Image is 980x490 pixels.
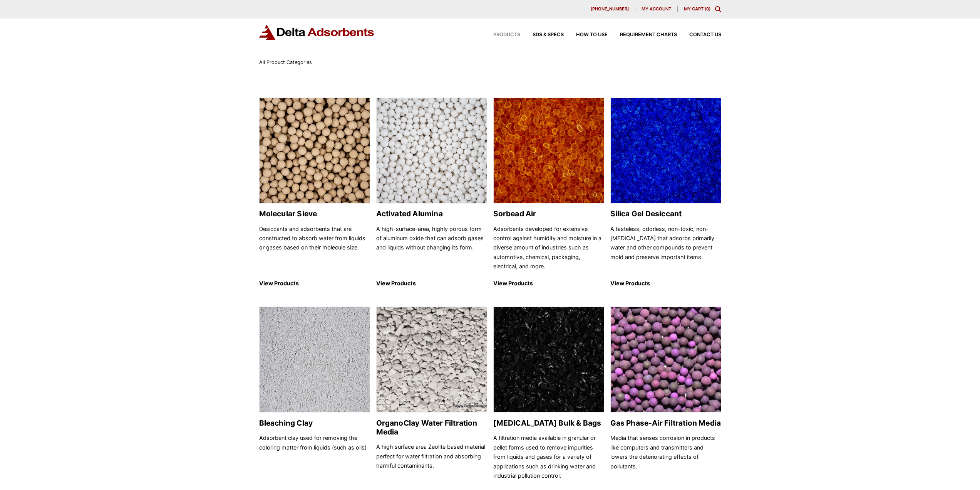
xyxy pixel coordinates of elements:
h2: OrganoClay Water Filtration Media [376,419,487,436]
p: A high-surface-area, highly porous form of aluminum oxide that can adsorb gases and liquids witho... [376,224,487,271]
img: OrganoClay Water Filtration Media [377,307,487,413]
span: All Product Categories [259,59,312,65]
a: [PHONE_NUMBER] [585,6,635,12]
img: Activated Carbon Bulk & Bags [494,307,604,413]
a: Silica Gel Desiccant Silica Gel Desiccant A tasteless, odorless, non-toxic, non-[MEDICAL_DATA] th... [610,98,721,288]
p: View Products [259,279,370,288]
p: Desiccants and adsorbents that are constructed to absorb water from liquids or gases based on the... [259,224,370,271]
span: 0 [706,6,709,12]
p: Adsorbents developed for extensive control against humidity and moisture in a diverse amount of i... [493,224,604,271]
p: Media that senses corrosion in products like computers and transmitters and lowers the deteriorat... [610,433,721,480]
img: Bleaching Clay [260,307,370,413]
span: SDS & SPECS [533,32,564,37]
h2: Bleaching Clay [259,419,370,428]
h2: [MEDICAL_DATA] Bulk & Bags [493,419,604,428]
p: Adsorbent clay used for removing the coloring matter from liquids (such as oils) [259,433,370,480]
img: Delta Adsorbents [259,25,375,40]
h2: Gas Phase-Air Filtration Media [610,419,721,428]
span: Products [493,32,520,37]
p: View Products [376,279,487,288]
a: My Cart (0) [684,6,710,12]
span: [PHONE_NUMBER] [591,7,629,11]
p: A filtration media available in granular or pellet forms used to remove impurities from liquids a... [493,433,604,480]
p: View Products [610,279,721,288]
img: Molecular Sieve [260,98,370,204]
h2: Silica Gel Desiccant [610,209,721,218]
img: Activated Alumina [377,98,487,204]
a: How to Use [564,32,608,37]
a: Requirement Charts [608,32,677,37]
img: Gas Phase-Air Filtration Media [611,307,721,413]
span: Contact Us [689,32,721,37]
h2: Activated Alumina [376,209,487,218]
a: Contact Us [677,32,721,37]
span: My account [642,7,671,11]
p: A high surface area Zeolite based material perfect for water filtration and absorbing harmful con... [376,442,487,480]
div: Toggle Modal Content [715,6,721,12]
p: View Products [493,279,604,288]
span: How to Use [576,32,608,37]
h2: Sorbead Air [493,209,604,218]
a: Activated Alumina Activated Alumina A high-surface-area, highly porous form of aluminum oxide tha... [376,98,487,288]
img: Silica Gel Desiccant [611,98,721,204]
h2: Molecular Sieve [259,209,370,218]
a: Products [481,32,520,37]
a: My account [635,6,678,12]
span: Requirement Charts [620,32,677,37]
p: A tasteless, odorless, non-toxic, non-[MEDICAL_DATA] that adsorbs primarily water and other compo... [610,224,721,271]
a: Molecular Sieve Molecular Sieve Desiccants and adsorbents that are constructed to absorb water fr... [259,98,370,288]
a: SDS & SPECS [520,32,564,37]
img: Sorbead Air [494,98,604,204]
a: Sorbead Air Sorbead Air Adsorbents developed for extensive control against humidity and moisture ... [493,98,604,288]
